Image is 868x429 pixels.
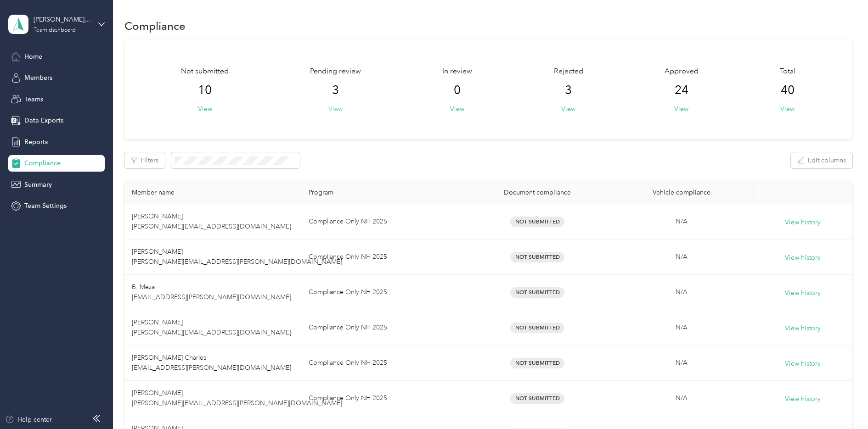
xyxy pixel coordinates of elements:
[132,283,291,301] span: B. Meza [EMAIL_ADDRESS][PERSON_NAME][DOMAIN_NAME]
[554,66,583,77] span: Rejected
[510,393,564,404] span: Not Submitted
[676,217,688,225] span: N/A
[676,394,688,402] span: N/A
[450,104,464,114] button: View
[132,248,342,266] span: [PERSON_NAME] [PERSON_NAME][EMAIL_ADDRESS][PERSON_NAME][DOMAIN_NAME]
[510,217,564,227] span: Not Submitted
[675,83,688,98] span: 24
[24,95,43,104] span: Teams
[24,180,52,189] span: Summary
[34,28,76,33] div: Team dashboard
[454,83,461,98] span: 0
[24,137,48,147] span: Reports
[198,83,212,98] span: 10
[785,394,821,404] button: View history
[5,415,52,424] button: Help center
[442,66,472,77] span: In review
[510,287,564,298] span: Not Submitted
[301,275,465,310] td: Compliance Only NH 2025
[676,288,688,296] span: N/A
[473,189,602,196] div: Document compliance
[780,104,795,114] button: View
[676,359,688,367] span: N/A
[301,381,465,416] td: Compliance Only NH 2025
[132,389,342,407] span: [PERSON_NAME] [PERSON_NAME][EMAIL_ADDRESS][PERSON_NAME][DOMAIN_NAME]
[301,345,465,381] td: Compliance Only NH 2025
[198,104,212,114] button: View
[181,66,229,77] span: Not submitted
[124,181,302,204] th: Member name
[785,217,821,228] button: View history
[310,66,361,77] span: Pending review
[510,252,564,262] span: Not Submitted
[617,189,746,196] div: Vehicle compliance
[780,66,795,77] span: Total
[565,83,572,98] span: 3
[301,240,465,275] td: Compliance Only NH 2025
[34,15,91,24] div: [PERSON_NAME][EMAIL_ADDRESS][DOMAIN_NAME]
[785,323,821,334] button: View history
[510,323,564,333] span: Not Submitted
[665,66,699,77] span: Approved
[674,104,688,114] button: View
[676,323,688,331] span: N/A
[24,201,67,211] span: Team Settings
[301,310,465,345] td: Compliance Only NH 2025
[676,253,688,261] span: N/A
[791,152,852,168] button: Edit columns
[132,212,291,230] span: [PERSON_NAME] [PERSON_NAME][EMAIL_ADDRESS][DOMAIN_NAME]
[24,158,61,168] span: Compliance
[785,359,821,369] button: View history
[781,83,795,98] span: 40
[561,104,575,114] button: View
[328,104,343,114] button: View
[510,358,564,368] span: Not Submitted
[785,253,821,263] button: View history
[124,21,186,31] h1: Compliance
[124,152,165,168] button: Filters
[132,354,291,372] span: [PERSON_NAME] Charles [EMAIL_ADDRESS][PERSON_NAME][DOMAIN_NAME]
[24,73,52,83] span: Members
[301,204,465,240] td: Compliance Only NH 2025
[132,318,291,336] span: [PERSON_NAME] [PERSON_NAME][EMAIL_ADDRESS][DOMAIN_NAME]
[332,83,339,98] span: 3
[24,116,63,125] span: Data Exports
[785,288,821,298] button: View history
[301,181,465,204] th: Program
[24,52,42,61] span: Home
[817,378,868,429] iframe: Everlance-gr Chat Button Frame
